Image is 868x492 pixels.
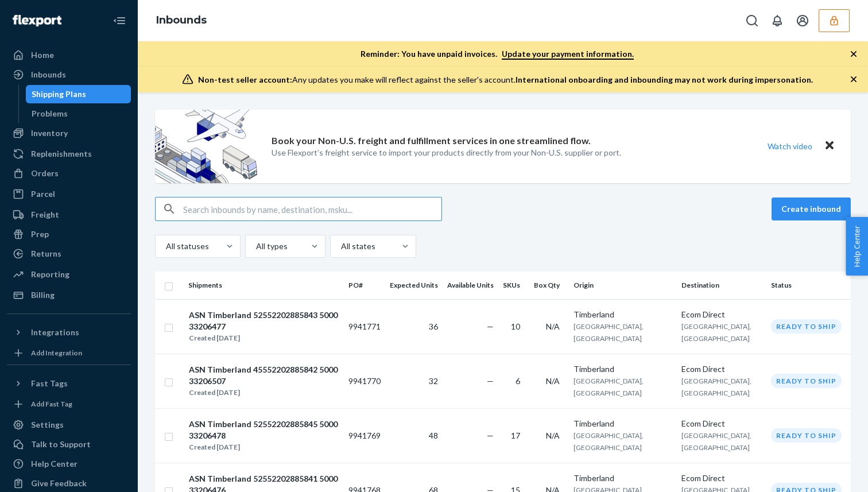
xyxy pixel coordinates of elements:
[546,321,560,331] span: N/A
[189,387,339,398] div: Created [DATE]
[361,48,634,60] p: Reminder: You have unpaid invoices.
[31,127,68,139] div: Inventory
[31,458,77,470] div: Help Center
[573,322,644,343] span: [GEOGRAPHIC_DATA], [GEOGRAPHIC_DATA]
[681,309,762,320] div: Ecom Direct
[7,286,131,304] a: Billing
[7,65,131,84] a: Inbounds
[31,419,64,431] div: Settings
[681,377,751,397] span: [GEOGRAPHIC_DATA], [GEOGRAPHIC_DATA]
[7,185,131,203] a: Parcel
[766,272,851,299] th: Status
[7,323,131,342] button: Integrations
[108,9,131,32] button: Close Navigation
[198,74,813,86] div: Any updates you make will reflect against the seller's account.
[681,363,762,375] div: Ecom Direct
[183,197,441,220] input: Search inbounds by name, destination, msku...
[31,248,61,259] div: Returns
[189,332,339,344] div: Created [DATE]
[31,228,49,240] div: Prep
[429,431,438,440] span: 48
[13,15,61,26] img: Flexport logo
[573,418,672,429] div: Timberland
[344,299,385,354] td: 9941771
[487,321,494,331] span: —
[498,272,529,299] th: SKUs
[771,374,842,388] div: Ready to ship
[7,455,131,473] a: Help Center
[760,138,820,154] button: Watch video
[31,327,79,338] div: Integrations
[569,272,677,299] th: Origin
[344,354,385,408] td: 9941770
[7,206,131,224] a: Freight
[272,134,591,148] p: Book your Non-U.S. freight and fulfillment services in one streamlined flow.
[255,241,256,252] input: All types
[7,397,131,411] a: Add Fast Tag
[344,272,385,299] th: PO#
[189,309,339,332] div: ASN Timberland 52552202885843 500033206477
[31,188,55,200] div: Parcel
[546,431,560,440] span: N/A
[26,104,131,123] a: Problems
[741,9,764,32] button: Open Search Box
[681,472,762,484] div: Ecom Direct
[31,148,92,160] div: Replenishments
[31,289,55,301] div: Billing
[771,428,842,443] div: Ready to ship
[487,376,494,386] span: —
[32,88,86,100] div: Shipping Plans
[31,378,68,389] div: Fast Tags
[681,431,751,452] span: [GEOGRAPHIC_DATA], [GEOGRAPHIC_DATA]
[7,46,131,64] a: Home
[772,197,851,220] button: Create inbound
[184,272,344,299] th: Shipments
[31,209,59,220] div: Freight
[31,478,87,489] div: Give Feedback
[272,147,621,158] p: Use Flexport’s freight service to import your products directly from your Non-U.S. supplier or port.
[546,376,560,386] span: N/A
[31,269,69,280] div: Reporting
[7,374,131,393] button: Fast Tags
[189,419,339,441] div: ASN Timberland 52552202885845 500033206478
[846,217,868,276] button: Help Center
[529,272,569,299] th: Box Qty
[31,168,59,179] div: Orders
[385,272,443,299] th: Expected Units
[31,399,72,409] div: Add Fast Tag
[771,319,842,334] div: Ready to ship
[429,321,438,331] span: 36
[511,321,520,331] span: 10
[516,376,520,386] span: 6
[189,441,339,453] div: Created [DATE]
[7,145,131,163] a: Replenishments
[791,9,814,32] button: Open account menu
[573,472,672,484] div: Timberland
[165,241,166,252] input: All statuses
[573,309,672,320] div: Timberland
[573,377,644,397] span: [GEOGRAPHIC_DATA], [GEOGRAPHIC_DATA]
[573,431,644,452] span: [GEOGRAPHIC_DATA], [GEOGRAPHIC_DATA]
[766,9,789,32] button: Open notifications
[198,75,292,84] span: Non-test seller account:
[7,124,131,142] a: Inventory
[147,4,216,37] ol: breadcrumbs
[32,108,68,119] div: Problems
[31,69,66,80] div: Inbounds
[7,245,131,263] a: Returns
[487,431,494,440] span: —
[443,272,498,299] th: Available Units
[677,272,766,299] th: Destination
[822,138,837,154] button: Close
[7,435,131,454] a: Talk to Support
[7,346,131,360] a: Add Integration
[344,408,385,463] td: 9941769
[516,75,813,84] span: International onboarding and inbounding may not work during impersonation.
[7,265,131,284] a: Reporting
[31,348,82,358] div: Add Integration
[681,418,762,429] div: Ecom Direct
[681,322,751,343] span: [GEOGRAPHIC_DATA], [GEOGRAPHIC_DATA]
[340,241,341,252] input: All states
[7,164,131,183] a: Orders
[31,439,91,450] div: Talk to Support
